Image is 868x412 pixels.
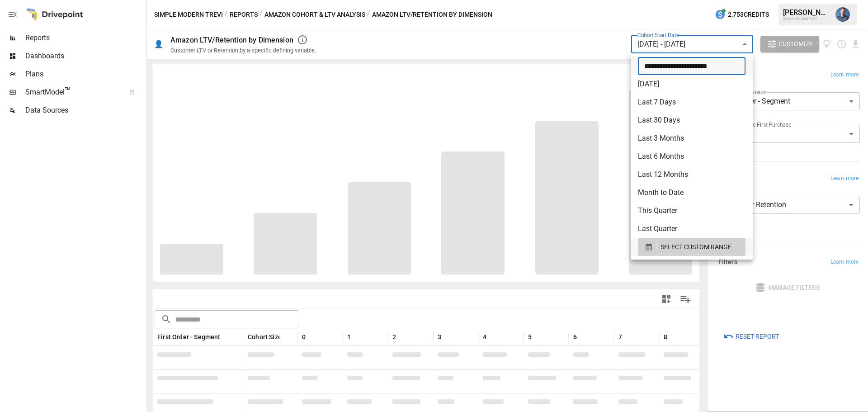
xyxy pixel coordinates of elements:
[631,75,753,93] li: [DATE]
[631,202,753,220] li: This Quarter
[638,238,745,256] button: SELECT CUSTOM RANGE
[631,184,753,202] li: Month to Date
[631,93,753,111] li: Last 7 Days
[660,242,731,253] span: SELECT CUSTOM RANGE
[631,220,753,238] li: Last Quarter
[631,111,753,129] li: Last 30 Days
[631,129,753,147] li: Last 3 Months
[631,166,753,184] li: Last 12 Months
[631,147,753,166] li: Last 6 Months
